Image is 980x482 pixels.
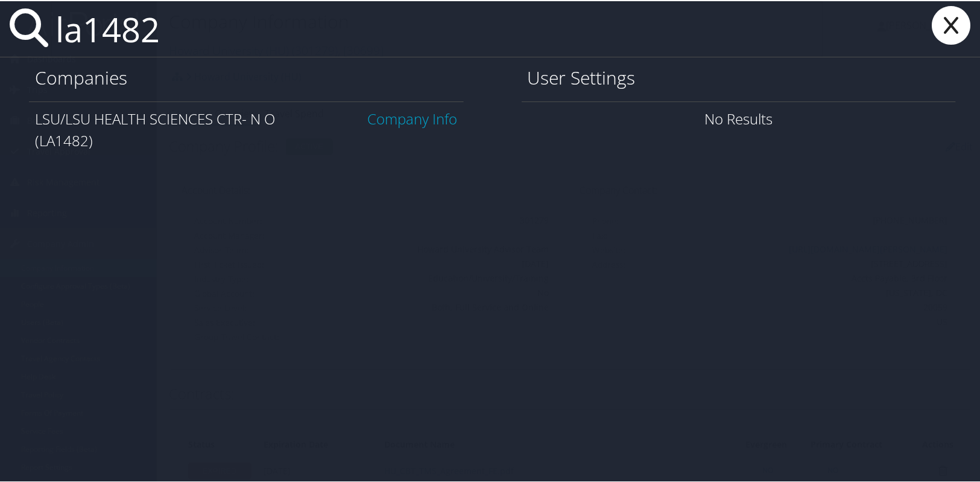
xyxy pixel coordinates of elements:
[35,64,458,89] h1: Companies
[528,64,950,89] h1: User Settings
[35,129,458,150] div: (LA1482)
[35,108,275,127] span: LSU/LSU HEALTH SCIENCES CTR- N O
[522,100,956,135] div: No Results
[368,108,458,127] a: Company Info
